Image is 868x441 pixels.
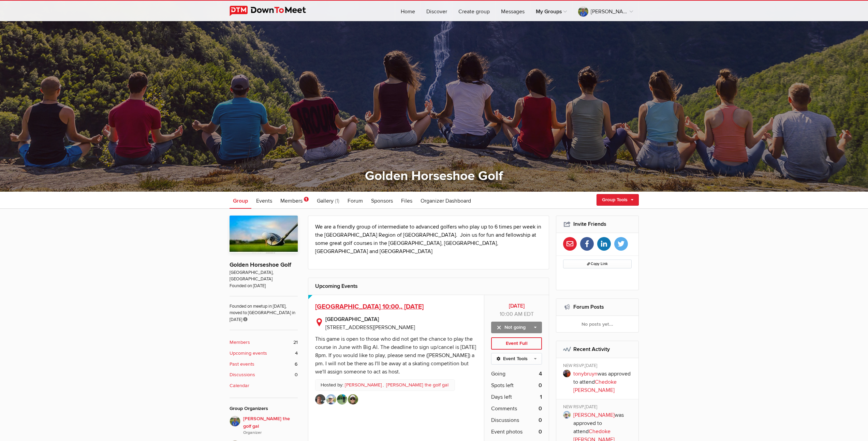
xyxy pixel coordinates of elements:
a: Group Tools [597,194,639,206]
h2: Recent Activity [563,341,632,357]
span: [DATE] [585,363,597,368]
a: Sponsors [368,192,396,209]
b: 4 [539,370,542,378]
a: Messages [496,1,530,21]
p: We are a friendly group of intermediate to advanced golfers who play up to 6 times per week in th... [315,223,542,255]
b: 0 [539,405,542,413]
span: Organizer Dashboard [421,197,471,204]
span: Copy Link [587,262,608,266]
span: 0 [295,371,298,379]
span: Event photos [491,428,523,436]
img: Travis Burrill [315,394,325,405]
span: 6 [295,361,298,368]
a: Organizer Dashboard [417,192,474,209]
span: Members [280,197,303,204]
a: Event Tools [491,353,542,365]
div: NEW RSVP, [563,404,634,411]
b: 0 [539,428,542,436]
a: Not going [491,322,542,333]
b: 0 [539,416,542,424]
a: tonybruyn [573,370,598,377]
b: Past events [230,361,254,368]
img: Beth the golf gal [230,416,240,427]
b: 0 [539,381,542,389]
img: Casemaker [337,394,347,405]
div: This game is open to those who did not get the chance to play the course in June with Big Al. The... [315,336,476,375]
img: Mike N [326,394,336,405]
h2: Upcoming Events [315,278,542,294]
a: Forum [344,192,366,209]
a: [PERSON_NAME] [345,381,384,389]
span: [STREET_ADDRESS][PERSON_NAME] [325,324,415,331]
p: was approved to attend [573,370,634,394]
span: Events [256,197,272,204]
div: Group Organizers [230,405,298,412]
span: Group [233,197,248,204]
a: Chedoke [PERSON_NAME] [573,379,617,394]
a: Events [253,192,276,209]
a: [PERSON_NAME] the golf gal [573,1,638,21]
a: [PERSON_NAME] the golf gal [386,381,448,389]
span: Days left [491,393,512,401]
a: Members 21 [230,339,298,346]
img: DownToMeet [230,6,317,16]
span: (1) [335,197,339,204]
span: Going [491,370,505,378]
a: Forum Posts [573,304,604,310]
a: [PERSON_NAME] [573,412,615,418]
a: Past events 6 [230,361,298,368]
span: Sponsors [371,197,393,204]
span: America/Toronto [524,311,534,318]
span: Forum [348,197,363,204]
b: Members [230,339,250,346]
img: Darin J [348,394,358,405]
a: Discover [421,1,453,21]
a: Gallery (1) [313,192,343,209]
a: My Groups [530,1,572,21]
span: Discussions [491,416,519,424]
b: Upcoming events [230,350,267,357]
span: [PERSON_NAME] the golf gal [243,415,298,436]
span: 10:00 AM [500,311,523,318]
b: Calendar [230,382,249,389]
span: Comments [491,405,517,413]
i: Organizer [243,430,298,436]
button: Copy Link [563,260,632,268]
span: [GEOGRAPHIC_DATA], [GEOGRAPHIC_DATA] [230,269,298,283]
h2: Invite Friends [563,216,632,232]
a: [PERSON_NAME] the golf galOrganizer [230,416,298,436]
span: 1 [304,197,309,202]
span: Founded on [DATE] [230,283,298,289]
span: 4 [295,350,298,357]
a: Home [395,1,421,21]
a: Calendar [230,382,298,389]
img: Golden Horseshoe Golf [230,216,298,253]
span: Founded on meetup in [DATE], moved to [GEOGRAPHIC_DATA] in [DATE] [230,296,298,323]
a: [GEOGRAPHIC_DATA] 10:00,, [DATE] [315,303,424,311]
div: NEW RSVP, [563,363,634,370]
a: Members 1 [277,192,312,209]
a: Upcoming events 4 [230,350,298,357]
span: Spots left [491,381,514,389]
b: 1 [540,393,542,401]
b: Discussions [230,371,255,379]
a: Files [398,192,416,209]
a: Discussions 0 [230,371,298,379]
span: Gallery [317,197,334,204]
p: Hosted by: [315,379,455,391]
b: [GEOGRAPHIC_DATA] [325,315,477,323]
a: Group [230,192,251,209]
span: 21 [293,339,298,346]
span: [DATE] [585,404,597,410]
a: Create group [453,1,495,21]
b: [DATE] [491,302,542,310]
div: Event Full [491,337,542,350]
span: Files [401,197,412,204]
div: No posts yet... [556,316,638,332]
